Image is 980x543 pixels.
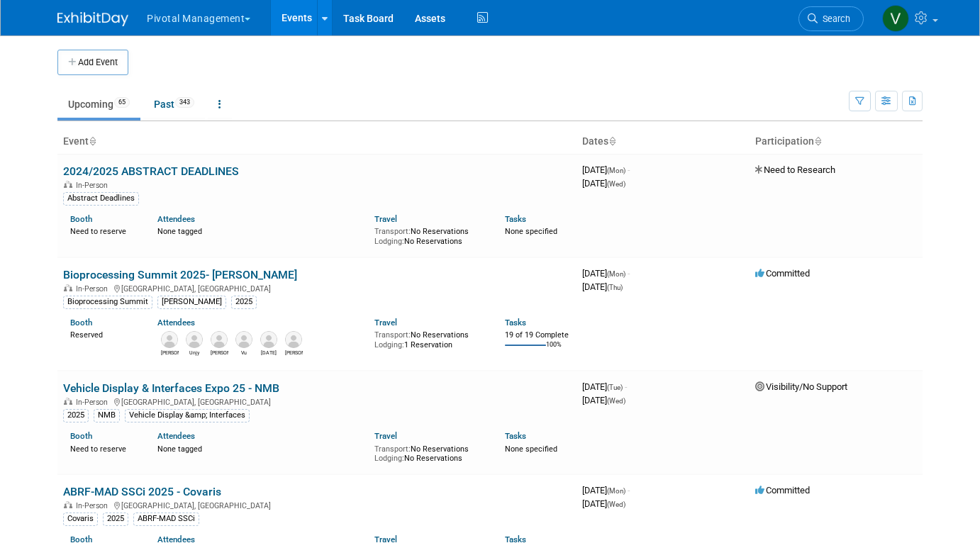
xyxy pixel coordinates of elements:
[608,135,616,147] a: Sort by Start Date
[231,296,257,308] div: 2025
[64,181,72,188] img: In-Person Event
[63,282,571,293] div: [GEOGRAPHIC_DATA], [GEOGRAPHIC_DATA]
[755,381,847,392] span: Visibility/No Support
[546,341,562,360] td: 100%
[582,395,625,405] span: [DATE]
[76,181,112,190] span: In-Person
[628,485,630,496] span: -
[70,224,136,237] div: Need to reserve
[175,97,194,108] span: 343
[755,268,810,279] span: Committed
[63,409,89,422] div: 2025
[374,454,404,463] span: Lodging:
[157,431,195,441] a: Attendees
[161,348,179,357] div: Omar El-Ghouch
[64,284,72,291] img: In-Person Event
[814,135,821,147] a: Sort by Participation Type
[235,348,253,357] div: Vu Nguyen
[63,396,571,407] div: [GEOGRAPHIC_DATA], [GEOGRAPHIC_DATA]
[607,384,623,391] span: (Tue)
[607,270,625,278] span: (Mon)
[505,431,526,441] a: Tasks
[374,227,411,236] span: Transport:
[57,91,140,118] a: Upcoming65
[57,50,128,75] button: Add Event
[235,331,252,348] img: Vu Nguyen
[374,442,484,464] div: No Reservations No Reservations
[63,268,297,281] a: Bioprocessing Summit 2025- [PERSON_NAME]
[57,12,128,26] img: ExhibitDay
[70,442,136,454] div: Need to reserve
[76,501,112,510] span: In-Person
[582,164,630,175] span: [DATE]
[89,135,96,147] a: Sort by Event Name
[70,318,92,328] a: Booth
[285,331,302,348] img: Kevin LeShane
[63,499,571,510] div: [GEOGRAPHIC_DATA], [GEOGRAPHIC_DATA]
[607,284,623,291] span: (Thu)
[186,348,204,357] div: Unjy Park
[798,6,864,31] a: Search
[211,331,228,348] img: Traci Haddock
[70,214,92,224] a: Booth
[607,500,625,508] span: (Wed)
[374,318,397,328] a: Travel
[76,284,112,293] span: In-Person
[505,214,526,224] a: Tasks
[505,227,557,236] span: None specified
[577,130,750,154] th: Dates
[157,442,364,454] div: None tagged
[582,381,627,392] span: [DATE]
[582,178,625,189] span: [DATE]
[57,130,577,154] th: Event
[70,328,136,340] div: Reserved
[374,237,404,246] span: Lodging:
[374,340,404,349] span: Lodging:
[70,431,92,441] a: Booth
[607,397,625,405] span: (Wed)
[186,331,203,348] img: Unjy Park
[63,192,139,205] div: Abstract Deadlines
[114,97,130,108] span: 65
[63,513,98,525] div: Covaris
[374,431,397,441] a: Travel
[582,268,630,279] span: [DATE]
[755,164,835,175] span: Need to Research
[374,224,484,246] div: No Reservations No Reservations
[133,513,199,525] div: ABRF-MAD SSCi
[374,214,397,224] a: Travel
[63,381,279,395] a: Vehicle Display & Interfaces Expo 25 - NMB
[628,268,630,279] span: -
[157,296,226,308] div: [PERSON_NAME]
[607,167,625,174] span: (Mon)
[505,318,526,328] a: Tasks
[63,296,152,308] div: Bioprocessing Summit
[161,331,178,348] img: Omar El-Ghouch
[260,331,277,348] img: Raja Srinivas
[582,498,625,509] span: [DATE]
[64,501,72,508] img: In-Person Event
[157,214,195,224] a: Attendees
[582,281,623,292] span: [DATE]
[260,348,278,357] div: Raja Srinivas
[628,164,630,175] span: -
[755,485,810,496] span: Committed
[818,13,850,24] span: Search
[103,513,128,525] div: 2025
[63,485,221,498] a: ABRF-MAD SSCi 2025 - Covaris
[125,409,250,422] div: Vehicle Display &amp; Interfaces
[94,409,120,422] div: NMB
[607,487,625,495] span: (Mon)
[285,348,303,357] div: Kevin LeShane
[143,91,205,118] a: Past343
[63,164,239,178] a: 2024/2025 ABSTRACT DEADLINES
[505,330,571,340] div: 19 of 19 Complete
[157,318,195,328] a: Attendees
[882,5,909,32] img: Valerie Weld
[374,330,411,340] span: Transport:
[505,444,557,454] span: None specified
[211,348,228,357] div: Traci Haddock
[625,381,627,392] span: -
[582,485,630,496] span: [DATE]
[76,398,112,407] span: In-Person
